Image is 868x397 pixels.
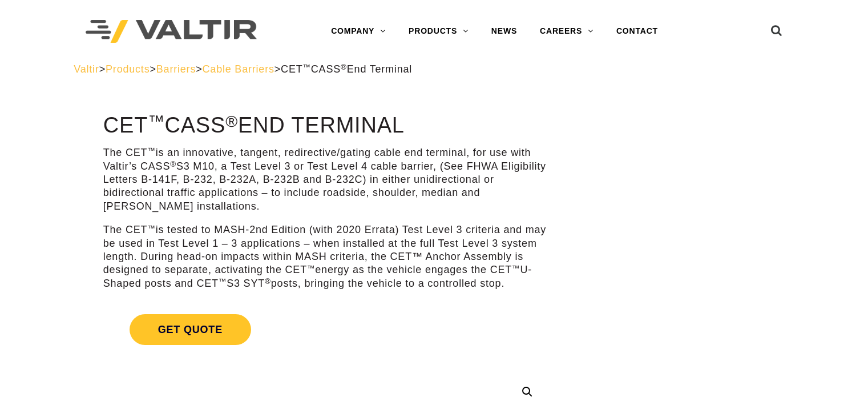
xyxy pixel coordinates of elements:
[480,20,528,43] a: NEWS
[605,20,669,43] a: CONTACT
[225,112,238,130] sup: ®
[219,277,227,286] sup: ™
[103,223,548,290] p: The CET is tested to MASH-2nd Edition (with 2020 Errata) Test Level 3 criteria and may be used in...
[74,63,794,76] div: > > > >
[307,264,315,272] sup: ™
[265,277,271,286] sup: ®
[148,112,164,130] sup: ™
[320,20,397,43] a: COMPANY
[512,264,520,272] sup: ™
[74,63,99,75] a: Valtir
[106,63,150,75] a: Products
[203,63,274,75] a: Cable Barriers
[341,63,347,71] sup: ®
[528,20,605,43] a: CAREERS
[281,63,412,75] span: CET CASS End Terminal
[86,20,257,43] img: Valtir
[103,114,548,138] h1: CET CASS End Terminal
[103,300,548,359] a: Get Quote
[156,63,196,75] a: Barriers
[397,20,480,43] a: PRODUCTS
[147,224,155,232] sup: ™
[302,63,310,71] sup: ™
[130,314,251,345] span: Get Quote
[103,146,548,213] p: The CET is an innovative, tangent, redirective/gating cable end terminal, for use with Valtir’s C...
[170,160,176,169] sup: ®
[147,146,155,155] sup: ™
